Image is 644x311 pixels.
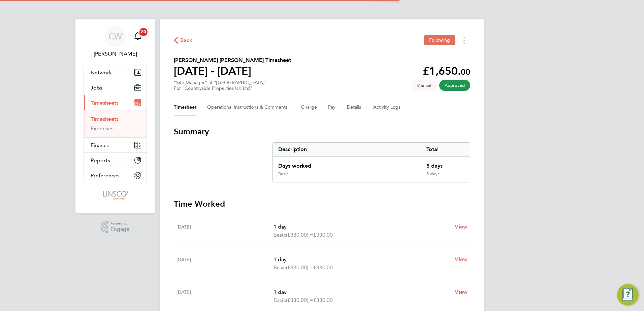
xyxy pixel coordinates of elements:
a: CW[PERSON_NAME] [84,26,147,58]
a: Go to home page [84,190,147,201]
div: 5 days [421,157,470,171]
div: "Site Manager" at "[GEOGRAPHIC_DATA]" [174,80,267,91]
button: Jobs [84,80,147,95]
span: Jobs [91,84,102,91]
img: linsco-logo-retina.png [101,190,129,201]
a: Expenses [91,125,114,132]
div: Days worked [273,157,421,171]
div: [DATE] [176,223,273,239]
button: Preferences [84,168,147,183]
span: 00 [461,67,470,77]
div: 5 days [421,171,470,182]
span: Following [429,37,450,43]
button: Activity Logs [373,99,401,115]
a: Timesheets [91,116,119,122]
button: Charge [301,99,317,115]
div: [DATE] [176,255,273,272]
span: Network [91,69,112,76]
span: Basic [273,296,286,304]
span: (£330.00) = [286,297,313,303]
span: Timesheets [91,100,119,106]
p: 1 day [273,255,449,264]
a: View [455,223,468,231]
span: Chloe Whittall [84,50,147,58]
h3: Summary [174,126,470,137]
button: Timesheet [174,99,196,115]
h1: [DATE] - [DATE] [174,64,291,78]
div: Description [273,143,421,156]
button: Following [424,35,455,45]
span: (£330.00) = [286,232,313,238]
span: Reports [91,157,110,164]
button: Operational Instructions & Comments [207,99,290,115]
a: View [455,255,468,264]
span: View [455,289,468,295]
button: Finance [84,138,147,152]
span: View [455,223,468,230]
span: Finance [91,142,109,148]
span: View [455,256,468,263]
span: (£330.00) = [286,264,313,271]
span: CW [108,32,122,41]
div: Timesheets [84,110,147,137]
div: Summary [272,142,470,182]
h2: [PERSON_NAME] [PERSON_NAME] Timesheet [174,56,291,64]
span: 20 [139,28,148,36]
span: Basic [273,231,286,239]
button: Back [174,36,193,44]
span: This timesheet has been approved. [439,80,470,91]
a: Powered byEngage [101,221,130,234]
div: For "Countryside Properties UK Ltd" [174,85,267,91]
button: Reports [84,153,147,168]
button: Pay [328,99,336,115]
button: Network [84,65,147,80]
p: 1 day [273,223,449,231]
div: Basic [278,171,288,177]
button: Details [347,99,362,115]
span: Preferences [91,172,120,179]
div: [DATE] [176,288,273,304]
app-decimal: £1,650. [423,65,470,77]
span: Powered by [110,221,129,227]
h3: Time Worked [174,199,470,209]
span: £330.00 [313,264,333,271]
button: Timesheets [84,95,147,110]
span: £330.00 [313,297,333,303]
span: Engage [110,227,129,232]
span: Basic [273,264,286,272]
a: 20 [131,26,144,47]
nav: Main navigation [75,19,155,213]
span: Back [180,36,193,44]
button: Timesheets Menu [458,35,470,45]
p: 1 day [273,288,449,296]
a: View [455,288,468,296]
span: This timesheet was manually created. [411,80,437,91]
div: Total [421,143,470,156]
button: Engage Resource Center [617,284,639,306]
span: £330.00 [313,232,333,238]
